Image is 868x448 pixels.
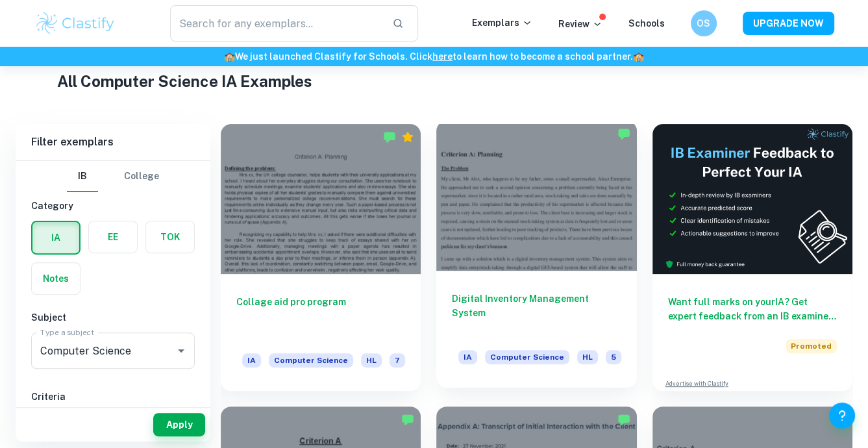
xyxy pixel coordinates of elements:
[31,199,195,213] h6: Category
[170,5,382,42] input: Search for any exemplars...
[617,413,630,426] img: Marked
[485,350,569,364] span: Computer Science
[628,18,665,29] a: Schools
[606,350,621,364] span: 5
[34,10,117,36] img: Clastify logo
[383,131,396,143] img: Marked
[743,12,834,35] button: UPGRADE NOW
[172,342,190,360] button: Open
[224,51,235,62] span: 🏫
[153,413,205,436] button: Apply
[558,17,602,31] p: Review
[691,10,717,36] button: OS
[16,124,210,160] h6: Filter exemplars
[89,221,137,253] button: EE
[146,221,194,253] button: TOK
[242,353,261,367] span: IA
[32,263,80,294] button: Notes
[3,49,865,64] h6: We just launched Clastify for Schools. Click to learn how to become a school partner.
[31,390,195,404] h6: Criteria
[401,413,414,426] img: Marked
[31,310,195,325] h6: Subject
[57,69,810,93] h1: All Computer Science IA Examples
[436,124,636,391] a: Digital Inventory Management SystemIAComputer ScienceHL5
[452,292,621,334] h6: Digital Inventory Management System
[829,403,855,429] button: Help and Feedback
[40,327,94,338] label: Type a subject
[577,350,598,364] span: HL
[696,16,711,31] h6: OS
[390,353,405,367] span: 7
[67,161,98,192] button: IB
[361,353,382,367] span: HL
[668,295,837,323] h6: Want full marks on your IA ? Get expert feedback from an IB examiner!
[665,379,728,388] a: Advertise with Clastify
[67,161,159,192] div: Filter type choice
[472,16,532,30] p: Exemplars
[652,124,852,391] a: Want full marks on yourIA? Get expert feedback from an IB examiner!PromotedAdvertise with Clastify
[401,131,414,143] div: Premium
[432,51,453,62] a: here
[633,51,644,62] span: 🏫
[269,353,353,367] span: Computer Science
[617,127,630,140] img: Marked
[236,295,405,338] h6: Collage aid pro program
[221,124,421,391] a: Collage aid pro programIAComputer ScienceHL7
[32,222,79,253] button: IA
[652,124,852,274] img: Thumbnail
[458,350,477,364] span: IA
[786,339,837,353] span: Promoted
[124,161,159,192] button: College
